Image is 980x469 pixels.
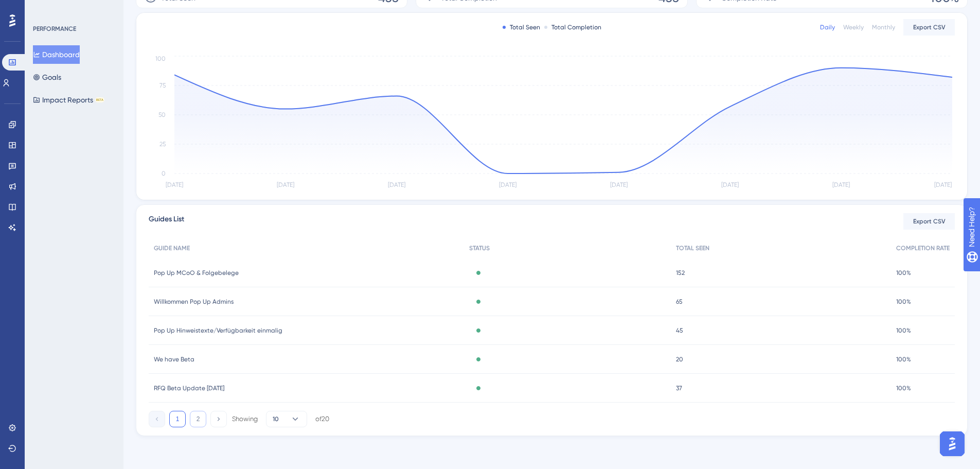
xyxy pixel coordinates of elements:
span: STATUS [469,244,490,252]
span: COMPLETION RATE [896,244,950,252]
div: Daily [820,23,835,31]
span: 100% [896,384,911,392]
iframe: UserGuiding AI Assistant Launcher [937,428,968,459]
button: Export CSV [903,213,955,230]
tspan: 50 [158,111,166,118]
span: Pop Up MCoO & Folgebelege [154,269,239,277]
span: Export CSV [913,23,946,31]
span: Need Help? [24,3,64,15]
button: Export CSV [903,19,955,36]
span: 10 [273,415,279,423]
span: We have Beta [154,355,194,363]
span: 45 [676,326,683,335]
span: 100% [896,355,911,363]
div: Weekly [843,23,864,31]
button: Dashboard [33,45,80,64]
span: 152 [676,269,685,277]
button: 10 [266,411,307,427]
button: Impact ReportsBETA [33,91,104,109]
span: Pop Up Hinweistexte/Verfügbarkeit einmalig [154,326,282,335]
span: 65 [676,298,683,306]
span: Guides List [149,213,184,230]
span: 100% [896,269,911,277]
tspan: [DATE] [166,181,183,188]
div: BETA [95,97,104,102]
tspan: [DATE] [388,181,405,188]
span: RFQ Beta Update [DATE] [154,384,224,392]
span: Export CSV [913,217,946,225]
div: of 20 [315,414,329,424]
tspan: 100 [155,55,166,62]
tspan: [DATE] [934,181,952,188]
span: GUIDE NAME [154,244,190,252]
tspan: 75 [159,82,166,89]
div: Total Completion [544,23,601,31]
tspan: 0 [162,170,166,177]
span: Willkommen Pop Up Admins [154,298,234,306]
span: 37 [676,384,682,392]
tspan: [DATE] [721,181,739,188]
tspan: [DATE] [610,181,628,188]
button: 2 [190,411,206,427]
div: PERFORMANCE [33,25,76,33]
span: TOTAL SEEN [676,244,709,252]
span: 100% [896,326,911,335]
div: Showing [232,414,258,424]
tspan: [DATE] [277,181,294,188]
button: Goals [33,68,61,86]
tspan: [DATE] [832,181,850,188]
button: 1 [169,411,186,427]
span: 20 [676,355,683,363]
div: Monthly [872,23,895,31]
span: 100% [896,298,911,306]
tspan: 25 [159,141,166,148]
tspan: [DATE] [499,181,516,188]
div: Total Seen [503,23,540,31]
